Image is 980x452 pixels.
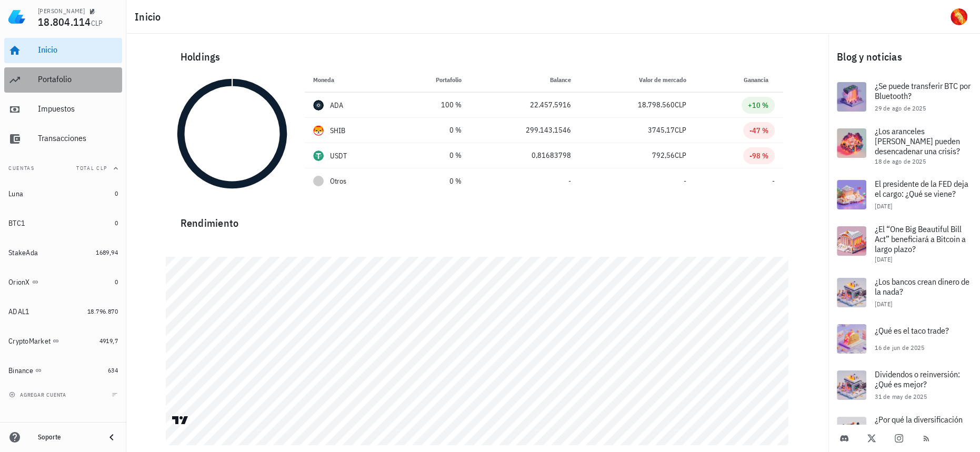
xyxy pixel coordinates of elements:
[875,344,924,351] span: 16 de jun de 2025
[828,362,980,408] a: Dividendos o reinversión: ¿Qué es mejor? 31 de may de 2025
[403,150,462,161] div: 0 %
[172,206,783,232] div: Rendimiento
[875,104,926,112] span: 29 de ago de 2025
[99,337,118,345] span: 4919,7
[395,67,470,93] th: Portafolio
[470,67,579,93] th: Balance
[6,389,71,400] button: agregar cuenta
[828,172,980,218] a: El presidente de la FED deja el cargo: ¿Qué se viene? [DATE]
[675,150,686,160] span: CLP
[403,125,462,136] div: 0 %
[875,255,892,263] span: [DATE]
[330,100,344,111] div: ADA
[38,15,91,29] span: 18.804.114
[11,391,66,398] span: agregar cuenta
[313,150,324,161] div: USDT-icon
[8,337,51,346] div: CryptoMarket
[87,307,118,315] span: 18.796.870
[4,181,122,206] a: Luna 0
[135,8,165,25] h1: Inicio
[330,176,346,187] span: Otros
[403,176,462,187] div: 0 %
[172,40,783,74] div: Holdings
[330,150,347,161] div: USDT
[828,40,980,74] div: Blog y noticias
[749,150,768,161] div: -98 %
[4,126,122,152] a: Transacciones
[313,125,324,136] div: SHIB-icon
[675,125,686,135] span: CLP
[828,316,980,362] a: ¿Qué es el taco trade? 16 de jun de 2025
[875,202,892,210] span: [DATE]
[875,276,969,297] span: ¿Los bancos crean dinero de la nada?
[478,99,571,111] div: 22.457,5916
[115,219,118,227] span: 0
[675,100,686,109] span: CLP
[749,125,768,136] div: -47 %
[96,248,118,256] span: 1689,94
[875,369,960,389] span: Dividendos o reinversión: ¿Qué es mejor?
[568,176,571,186] span: -
[38,45,118,55] div: Inicio
[4,299,122,324] a: ADAL1 18.796.870
[748,100,768,111] div: +10 %
[875,325,949,336] span: ¿Qué es el taco trade?
[875,393,927,400] span: 31 de may de 2025
[8,8,25,25] img: LedgiFi
[91,18,103,28] span: CLP
[330,125,346,136] div: SHIB
[108,366,118,374] span: 634
[4,328,122,354] a: CryptoMarket 4919,7
[828,218,980,269] a: ¿El “One Big Beautiful Bill Act” beneficiará a Bitcoin a largo plazo? [DATE]
[4,156,122,181] button: CuentasTotal CLP
[38,433,97,441] div: Soporte
[38,104,118,114] div: Impuestos
[579,67,695,93] th: Valor de mercado
[951,8,967,25] div: avatar
[8,366,33,375] div: Binance
[638,100,675,109] span: 18.798.560
[744,76,775,84] span: Ganancia
[478,150,571,161] div: 0,81683798
[8,189,23,198] div: Luna
[828,269,980,316] a: ¿Los bancos crean dinero de la nada? [DATE]
[875,178,968,199] span: El presidente de la FED deja el cargo: ¿Qué se viene?
[171,415,189,425] a: Charting by TradingView
[4,97,122,122] a: Impuestos
[38,133,118,143] div: Transacciones
[875,81,971,101] span: ¿Se puede transferir BTC por Bluetooth?
[828,74,980,120] a: ¿Se puede transferir BTC por Bluetooth? 29 de ago de 2025
[828,120,980,172] a: ¿Los aranceles [PERSON_NAME] pueden desencadenar una crisis? 18 de ago de 2025
[76,165,107,172] span: Total CLP
[115,278,118,286] span: 0
[4,269,122,295] a: OrionX 0
[4,67,122,93] a: Portafolio
[652,150,675,160] span: 792,56
[8,219,25,228] div: BTC1
[403,99,462,111] div: 100 %
[772,176,775,186] span: -
[875,157,926,165] span: 18 de ago de 2025
[4,358,122,383] a: Binance 634
[8,278,30,287] div: OrionX
[305,67,395,93] th: Moneda
[875,224,966,254] span: ¿El “One Big Beautiful Bill Act” beneficiará a Bitcoin a largo plazo?
[648,125,675,135] span: 3745,17
[313,100,324,111] div: ADA-icon
[875,300,892,308] span: [DATE]
[478,125,571,136] div: 299.143,1546
[115,189,118,197] span: 0
[4,210,122,236] a: BTC1 0
[38,7,85,15] div: [PERSON_NAME]
[684,176,686,186] span: -
[8,307,29,316] div: ADAL1
[875,126,960,156] span: ¿Los aranceles [PERSON_NAME] pueden desencadenar una crisis?
[4,38,122,63] a: Inicio
[38,74,118,84] div: Portafolio
[8,248,38,257] div: StakeAda
[4,240,122,265] a: StakeAda 1689,94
